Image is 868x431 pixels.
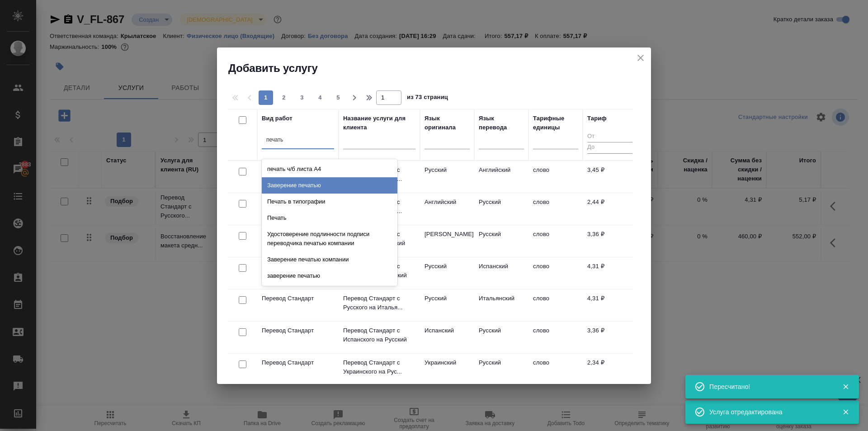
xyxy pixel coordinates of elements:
[587,142,632,153] input: До
[262,194,397,210] div: Печать в типографии
[295,93,309,102] span: 3
[474,193,528,225] td: Русский
[583,289,637,321] td: 4,31 ₽
[262,326,334,335] p: Перевод Стандарт
[528,193,583,225] td: слово
[420,289,474,321] td: Русский
[583,193,637,225] td: 2,44 ₽
[425,114,470,132] div: Язык оригинала
[313,90,327,105] button: 4
[474,354,528,385] td: Русский
[420,193,474,225] td: Английский
[528,257,583,289] td: слово
[836,408,855,416] button: Закрыть
[587,131,632,142] input: От
[583,257,637,289] td: 4,31 ₽
[583,161,637,193] td: 3,45 ₽
[262,177,397,194] div: Заверение печатью
[836,383,855,391] button: Закрыть
[343,358,415,376] p: Перевод Стандарт с Украинского на Рус...
[343,114,415,132] div: Название услуги для клиента
[474,289,528,321] td: Итальянский
[228,61,651,76] h2: Добавить услугу
[262,294,334,303] p: Перевод Стандарт
[313,93,327,102] span: 4
[331,90,345,105] button: 5
[343,326,415,344] p: Перевод Стандарт с Испанского на Русский
[343,294,415,312] p: Перевод Стандарт с Русского на Италья...
[709,407,829,417] div: Услуга отредактирована
[474,257,528,289] td: Испанский
[407,92,448,105] span: из 73 страниц
[295,90,309,105] button: 3
[583,322,637,353] td: 3,36 ₽
[709,382,829,391] div: Пересчитано!
[528,322,583,353] td: слово
[262,161,397,177] div: печать ч/б листа A4
[583,354,637,385] td: 2,34 ₽
[528,354,583,385] td: слово
[277,90,291,105] button: 2
[583,225,637,257] td: 3,36 ₽
[420,161,474,193] td: Русский
[528,161,583,193] td: слово
[262,114,292,123] div: Вид работ
[420,354,474,385] td: Украинский
[262,268,397,284] div: заверение печатью
[533,114,578,132] div: Тарифные единицы
[474,322,528,353] td: Русский
[331,93,345,102] span: 5
[634,51,647,65] button: close
[277,93,291,102] span: 2
[262,210,397,226] div: Печать
[528,225,583,257] td: слово
[528,289,583,321] td: слово
[262,251,397,268] div: Заверение печатью компании
[420,322,474,353] td: Испанский
[474,161,528,193] td: Английский
[262,226,397,251] div: Удостоверение подлинности подписи переводчика печатью компании
[420,257,474,289] td: Русский
[587,114,607,123] div: Тариф
[262,358,334,367] p: Перевод Стандарт
[479,114,524,132] div: Язык перевода
[474,225,528,257] td: Русский
[420,225,474,257] td: [PERSON_NAME]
